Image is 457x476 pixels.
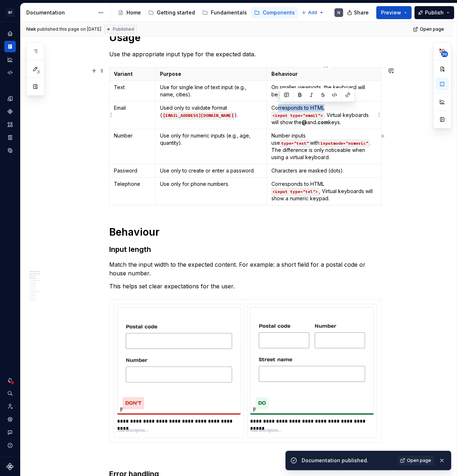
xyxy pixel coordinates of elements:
[157,9,195,16] div: Getting started
[160,132,263,147] p: Use only for numeric inputs (e.g., age, quantity).
[343,6,373,19] button: Share
[337,10,340,16] div: N
[6,8,14,17] div: BF
[414,6,454,19] button: Publish
[4,132,16,143] a: Storybook stories
[160,84,263,98] p: Use for single line of text input (e.g., name, cities).
[114,84,151,91] p: Text
[4,427,16,438] button: Contact support
[160,71,181,77] strong: Purpose
[127,9,141,16] div: Home
[271,188,319,196] code: <input type="tel">
[302,457,394,464] div: Documentation published.
[251,7,298,18] a: Components
[271,112,324,119] code: <input type="email">
[109,226,382,239] h1: Behaviour
[160,180,263,188] p: Use only for phone numbers.
[271,70,377,78] p: Behaviour
[115,5,298,20] div: Page tree
[381,9,401,16] span: Preview
[316,119,328,125] strong: .com
[302,119,307,125] strong: @
[4,93,16,104] a: Design tokens
[114,181,140,187] commenthighlight: Telephone
[271,180,377,202] p: Corresponds to HTML , Virtual keyboards will show a numeric keypad.
[37,26,101,32] div: published this page on [DATE]
[308,10,317,16] span: Add
[4,41,16,52] a: Documentation
[211,9,247,16] div: Fundamentals
[115,7,144,18] a: Home
[425,9,444,16] span: Publish
[280,140,310,147] code: type="text"
[4,54,16,65] a: Analytics
[114,167,151,174] p: Password
[319,140,369,147] code: inputmode="numeric"
[4,67,16,78] a: Code automation
[109,31,382,44] h1: Usage
[4,388,16,399] button: Search ⌘K
[271,104,377,126] p: Corresponds to HTML . Virtual keyboards will show the and keys.
[278,91,328,99] code: <input type="text">
[407,458,431,463] span: Open page
[109,260,382,278] p: Match the input width to the expected content. For example: a short field for a postal code or ho...
[109,50,382,58] p: Use the appropriate input type for the expected data.
[145,7,198,18] a: Getting started
[6,463,14,470] svg: Supernova Logo
[398,455,434,466] a: Open page
[376,6,412,19] button: Preview
[114,105,126,111] commenthighlight: Email
[4,106,16,117] a: Components
[4,414,16,425] a: Settings
[113,26,134,32] span: Published
[271,84,377,98] p: On smaller viewports, the keyboard will be .
[109,282,382,291] p: This helps set clear expectations for the user.
[354,9,369,16] span: Share
[271,132,377,161] p: Number inputs use with . The difference is only noticeable when using a virtual keyboard.
[4,145,16,156] a: Data sources
[160,167,263,174] p: Use only to create or enter a password.
[4,119,16,130] a: Assets
[160,104,263,119] p: Used only to validate format ( ).
[199,7,250,18] a: Fundamentals
[4,375,16,386] button: Notifications
[114,132,151,139] p: Number
[114,71,133,77] strong: Variant
[162,112,235,119] code: [EMAIL_ADDRESS][DOMAIN_NAME]
[26,9,94,16] div: Documentation
[4,401,16,412] a: Invite team
[299,8,326,18] button: Add
[26,26,36,32] span: Niek
[271,167,377,174] p: Characters are masked (dots).
[109,244,382,254] h3: Input length
[420,26,444,32] span: Open page
[411,24,447,34] a: Open page
[263,9,295,16] div: Components
[4,28,16,39] a: Home
[1,5,19,20] button: BF
[35,69,41,75] span: 3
